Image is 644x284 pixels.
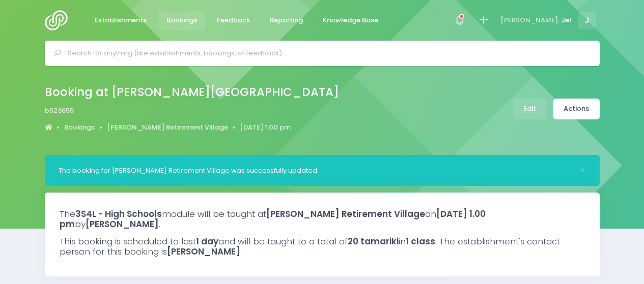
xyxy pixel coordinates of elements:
span: J [578,12,596,29]
h3: The module will be taught at on by . [60,209,585,230]
div: The booking for [PERSON_NAME] Retirement Village was successfully updated. [59,166,573,176]
span: [PERSON_NAME], [500,15,559,25]
strong: [PERSON_NAME] [86,218,159,230]
strong: [PERSON_NAME] [167,245,240,258]
span: Jel [561,15,571,25]
span: Feedback [217,15,250,25]
input: Search for anything (like establishments, bookings, or feedback) [68,46,585,61]
a: Edit [513,99,547,119]
a: Feedback [209,11,259,30]
a: [PERSON_NAME] Retirement Village [107,122,228,133]
h2: Booking at [PERSON_NAME][GEOGRAPHIC_DATA] [45,85,339,99]
a: Bookings [158,11,206,30]
a: [DATE] 1.00 pm [240,122,291,133]
button: Close [579,167,586,174]
a: Knowledge Base [315,11,387,30]
a: Actions [553,99,600,119]
strong: 1 day [196,235,218,247]
a: Establishments [87,11,155,30]
strong: [PERSON_NAME] Retirement Village [266,208,425,220]
strong: 20 tamariki [348,235,399,247]
h3: This booking is scheduled to last and will be taught to a total of in . The establishment's conta... [60,236,585,257]
span: Bookings [166,15,197,25]
img: Logo [45,10,74,30]
span: b523655 [45,106,74,116]
span: Establishments [95,15,147,25]
strong: 3S4L - High Schools [75,208,162,220]
strong: 1 class [406,235,435,247]
span: Reporting [270,15,303,25]
span: Knowledge Base [323,15,378,25]
a: Reporting [262,11,312,30]
a: Bookings [64,122,95,133]
strong: [DATE] 1.00 pm [60,208,486,230]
